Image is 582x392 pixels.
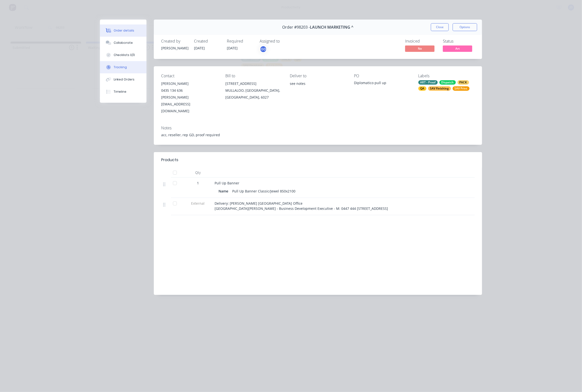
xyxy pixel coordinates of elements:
[185,201,211,206] span: External
[405,45,435,52] span: No
[100,37,146,49] button: Collaborate
[100,49,146,61] button: Checklists 0/0
[310,25,354,30] span: LAUNCH MARKETING ^
[225,80,282,87] div: [STREET_ADDRESS]
[114,77,135,82] div: Linked Orders
[197,180,199,186] span: 1
[161,132,475,137] div: acc, reseller, rep GD, proof required
[290,74,346,78] div: Deliver to
[114,90,127,94] div: Timeline
[161,94,218,114] div: [PERSON_NAME][EMAIL_ADDRESS][DOMAIN_NAME]
[215,201,388,211] span: Delivery: [PERSON_NAME] [GEOGRAPHIC_DATA] Office [GEOGRAPHIC_DATA][PERSON_NAME] - Business Develo...
[161,45,188,51] div: [PERSON_NAME]
[161,157,178,163] div: Products
[215,181,239,185] span: Pull Up Banner
[225,80,282,101] div: [STREET_ADDRESS]MULLALOO, [GEOGRAPHIC_DATA], [GEOGRAPHIC_DATA], 6027
[439,80,456,85] div: Dispatch
[161,126,475,130] div: Notes
[418,80,438,85] div: ART - Proof
[100,73,146,86] button: Linked Orders
[161,87,218,94] div: 0435 134 636
[194,39,221,44] div: Created
[443,45,472,53] button: Art
[354,80,410,87] div: Diplomatico pull up
[354,74,410,78] div: PO
[443,45,472,52] span: Art
[114,53,135,57] div: Checklists 0/0
[290,80,346,87] div: see notes
[290,80,346,96] div: see notes
[282,25,310,30] span: Order #98203 -
[194,46,205,50] span: [DATE]
[183,168,213,178] div: Qty
[161,39,188,44] div: Created by
[431,23,449,31] button: Close
[405,39,437,44] div: Invoiced
[453,23,477,31] button: Options
[458,80,469,85] div: PACK
[114,28,134,33] div: Order details
[428,86,451,91] div: SAV Finishing
[161,80,218,114] div: [PERSON_NAME]0435 134 636[PERSON_NAME][EMAIL_ADDRESS][DOMAIN_NAME]
[260,39,309,44] div: Assigned to
[225,87,282,101] div: MULLALOO, [GEOGRAPHIC_DATA], [GEOGRAPHIC_DATA], 6027
[260,45,267,53] button: GD
[100,86,146,98] button: Timeline
[418,86,426,91] div: QA
[227,46,238,50] span: [DATE]
[114,41,133,45] div: Collaborate
[443,39,475,44] div: Status
[453,86,470,91] div: SAV Print
[114,65,127,69] div: Tracking
[227,39,254,44] div: Required
[161,74,218,78] div: Contact
[225,74,282,78] div: Bill to
[100,24,146,37] button: Order details
[230,188,297,195] div: Pull Up Banner Classic/Jewel 850x2100
[218,188,230,195] div: Name
[100,61,146,73] button: Tracking
[418,74,475,78] div: Labels
[161,80,218,87] div: [PERSON_NAME]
